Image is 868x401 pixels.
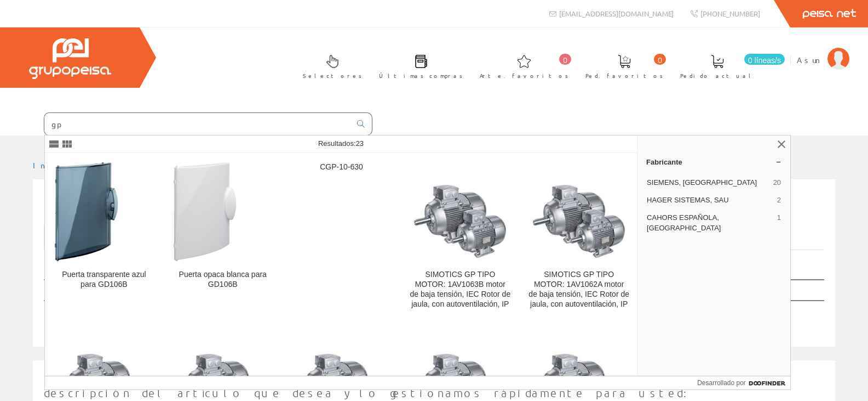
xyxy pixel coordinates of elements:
[292,46,367,86] a: Selectores
[777,196,781,204] font: 2
[174,162,272,261] img: Puerta opaca blanca para GD106B
[697,376,790,389] a: Desarrollado por
[320,162,363,171] font: CGP-10-630
[646,158,682,166] font: Fabricante
[777,213,781,222] font: 1
[410,270,511,308] font: SIMOTICS GP TIPO MOTOR: 1AV1063B motor de baja tensión, IEC Rotor de jaula, con autoventilación, IP
[797,46,849,56] a: Asun
[29,38,111,79] img: Grupo Peisa
[356,139,364,148] font: 23
[530,162,628,261] img: SIMOTICS GP TIPO MOTOR: 1AV1062A motor de baja tensión, IEC Rotor de jaula, con autoventilación, IP
[45,154,163,322] a: Puerta transparente azul para GD106B Puerta transparente azul para GD106B
[669,46,787,86] a: 0 líneas/s Pedido actual
[318,139,356,148] font: Resultados:
[44,113,350,135] input: Buscar ...
[647,178,757,187] font: SIEMENS, [GEOGRAPHIC_DATA]
[773,178,781,187] font: 20
[164,154,282,322] a: Puerta opaca blanca para GD106B Puerta opaca blanca para GD106B
[401,154,519,322] a: SIMOTICS GP TIPO MOTOR: 1AV1063B motor de baja tensión, IEC Rotor de jaula, con autoventilación, ...
[411,162,509,261] img: SIMOTICS GP TIPO MOTOR: 1AV1063B motor de baja tensión, IEC Rotor de jaula, con autoventilación, IP
[563,56,567,65] font: 0
[559,9,674,18] font: [EMAIL_ADDRESS][DOMAIN_NAME]
[33,160,79,170] a: Inicio
[658,56,662,65] font: 0
[44,196,111,219] font: gp106b
[528,270,629,308] font: SIMOTICS GP TIPO MOTOR: 1AV1062A motor de baja tensión, IEC Rotor de jaula, con autoventilación, IP
[480,71,568,80] font: Arte. favoritos
[697,379,746,387] font: Desarrollado por
[44,262,96,272] font: Mostrar
[700,9,760,18] font: [PHONE_NUMBER]
[647,213,721,231] font: CAHORS ESPAÑOLA, [GEOGRAPHIC_DATA]
[368,46,468,86] a: Últimas compras
[283,154,401,322] a: CGP-10-630
[55,162,153,261] img: Puerta transparente azul para GD106B
[303,71,362,80] font: Selectores
[62,270,146,289] font: Puerta transparente azul para GD106B
[637,153,790,171] a: Fabricante
[647,196,729,204] font: HAGER SISTEMAS, SAU
[680,71,755,80] font: Pedido actual
[520,154,638,322] a: SIMOTICS GP TIPO MOTOR: 1AV1062A motor de baja tensión, IEC Rotor de jaula, con autoventilación, ...
[797,55,822,65] font: Asun
[748,56,781,65] font: 0 líneas/s
[585,71,663,80] font: Ped. favoritos
[44,224,211,250] a: Listado de artículos
[179,270,267,289] font: Puerta opaca blanca para GD106B
[379,71,463,80] font: Últimas compras
[44,372,794,399] font: Si no ha encontrado algún artículo en nuestro catálogo, introduzca aquí la cantidad y la descripc...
